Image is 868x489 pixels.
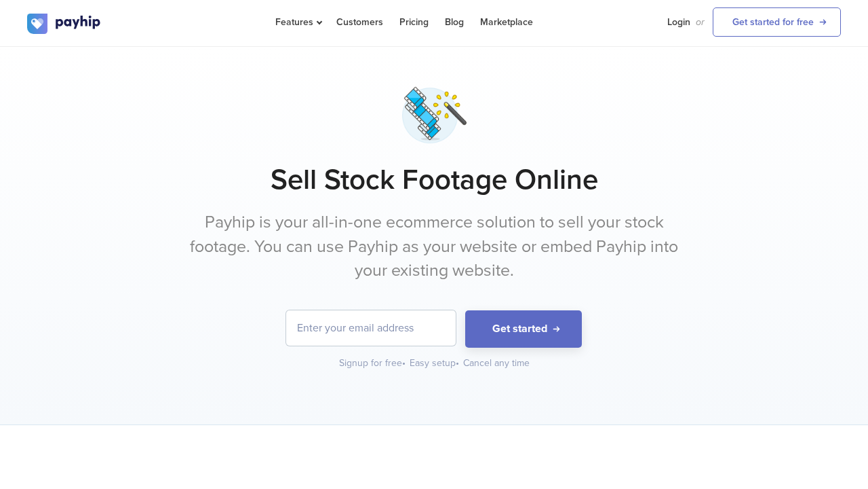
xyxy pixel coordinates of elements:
[402,357,406,369] span: •
[463,357,530,370] div: Cancel any time
[465,310,582,348] button: Get started
[713,7,841,37] a: Get started for free
[456,357,459,369] span: •
[27,14,102,34] img: logo.svg
[410,357,460,370] div: Easy setup
[339,357,407,370] div: Signup for free
[27,163,841,197] h1: Sell Stock Footage Online
[400,81,469,149] img: video-editing-1-lev1gtsp6mdvbueihdc1j.png
[286,310,456,346] input: Enter your email address
[275,16,320,28] span: Features
[180,211,688,283] p: Payhip is your all-in-one ecommerce solution to sell your stock footage. You can use Payhip as yo...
